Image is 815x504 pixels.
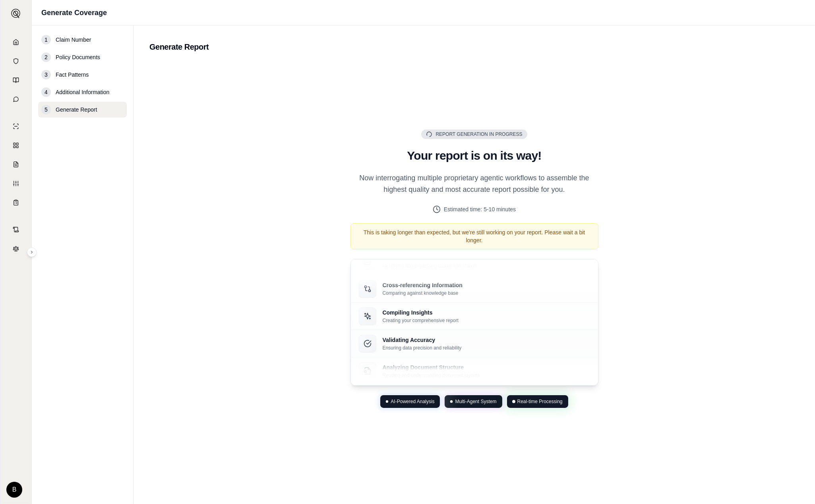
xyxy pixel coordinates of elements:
div: 5 [41,105,51,114]
button: Expand sidebar [27,247,37,257]
p: Cross-referencing Information [383,281,463,289]
span: Generate Report [56,106,97,114]
a: Documents Vault [2,52,30,70]
span: Fact Patterns [56,71,89,79]
div: B [6,482,22,498]
span: AI-Powered Analysis [391,398,434,405]
p: Extracting Key Data Points [383,254,477,262]
a: Policy Comparisons [2,137,30,154]
span: Report Generation in Progress [436,131,522,137]
p: Ensuring data precision and reliability [383,345,462,351]
h2: Generate Report [149,41,799,52]
div: 4 [41,87,51,97]
span: Additional Information [56,88,109,96]
div: 3 [41,70,51,79]
p: Compiling Insights [383,309,459,317]
a: Home [2,33,30,51]
p: Analyzing Document Structure [383,363,480,371]
a: Chat [2,91,30,108]
button: Expand sidebar [8,6,24,21]
a: Custom Report [2,175,30,192]
a: Legal Search Engine [2,240,30,257]
a: Single Policy [2,118,30,135]
h1: Generate Coverage [41,7,107,18]
a: Contract Analysis [2,221,30,238]
p: Reading and understanding document layouts [383,372,480,378]
a: Coverage Table [2,194,30,211]
p: Creating your comprehensive report [383,317,459,324]
h2: Your report is on its way! [350,149,598,163]
p: Now interrogating multiple proprietary agentic workflows to assemble the highest quality and most... [350,172,598,196]
span: Policy Documents [56,53,100,61]
span: Estimated time: 5-10 minutes [444,205,516,214]
div: 2 [41,52,51,62]
a: Prompt Library [2,71,30,89]
span: Claim Number [56,36,91,44]
div: This is taking longer than expected, but we're still working on your report. Please wait a bit lo... [350,223,598,249]
span: Real-time Processing [517,398,563,405]
span: Multi-Agent System [455,398,496,405]
p: Comparing against knowledge base [383,290,463,296]
p: Identifying and organizing crucial information [383,263,477,269]
p: Validating Accuracy [383,336,462,344]
a: Claim Coverage [2,156,30,173]
div: 1 [41,35,51,44]
img: Expand sidebar [11,9,21,18]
